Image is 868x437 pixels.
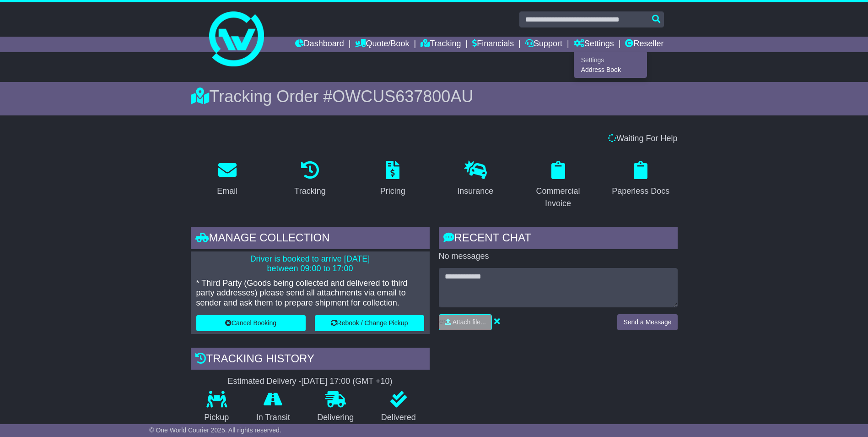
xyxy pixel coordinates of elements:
[380,185,405,197] div: Pricing
[574,52,647,78] div: Quote/Book
[191,413,243,423] p: Pickup
[439,251,678,262] p: No messages
[421,37,461,52] a: Tracking
[355,37,409,52] a: Quote/Book
[521,158,595,213] a: Commercial Invoice
[367,413,430,423] p: Delivered
[149,426,281,434] span: © One World Courier 2025. All rights reserved.
[295,37,344,52] a: Dashboard
[625,37,663,52] a: Reseller
[612,185,669,197] div: Paperless Docs
[439,227,678,251] div: RECENT CHAT
[332,87,473,106] span: OWCUS637800AU
[196,254,424,274] p: Driver is booked to arrive [DATE] between 09:00 to 17:00
[186,134,682,144] div: Waiting For Help
[196,279,424,308] p: * Third Party (Goods being collected and delivered to third party addresses) please send all atta...
[191,377,430,387] div: Estimated Delivery -
[574,37,614,52] a: Settings
[617,314,677,330] button: Send a Message
[606,158,675,201] a: Paperless Docs
[574,55,647,65] a: Settings
[574,65,647,75] a: Address Book
[472,37,514,52] a: Financials
[457,185,493,197] div: Insurance
[191,227,430,251] div: Manage collection
[315,315,424,331] button: Rebook / Change Pickup
[302,377,393,387] div: [DATE] 17:00 (GMT +10)
[304,413,368,423] p: Delivering
[374,158,411,201] a: Pricing
[527,185,589,210] div: Commercial Invoice
[243,413,304,423] p: In Transit
[191,87,678,106] div: Tracking Order #
[288,158,331,201] a: Tracking
[451,158,499,201] a: Insurance
[211,158,243,201] a: Email
[196,315,306,331] button: Cancel Booking
[294,185,325,197] div: Tracking
[217,185,237,197] div: Email
[191,348,430,372] div: Tracking history
[525,37,562,52] a: Support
